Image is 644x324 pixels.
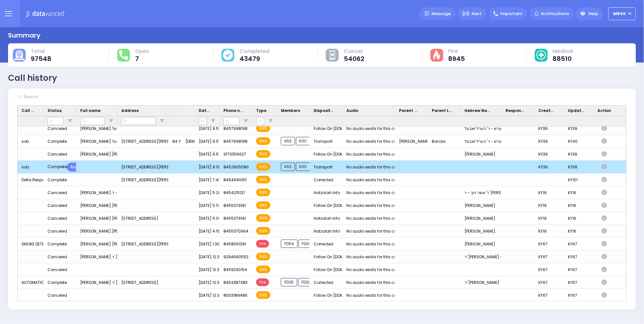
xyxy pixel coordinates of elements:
[296,163,310,171] span: K101
[223,280,248,285] span: 8452387383
[48,201,67,210] div: Canceled
[346,291,400,300] div: No audio exists for this call.
[135,55,149,62] span: 7
[506,108,526,114] span: Response Agent
[48,227,67,235] div: Canceled
[536,50,546,60] img: medical-cause.svg
[18,148,626,161] div: Press SPACE to select this row.
[240,48,270,55] span: Completed
[18,174,44,186] div: Delta Response - Breathing Problems D
[461,148,502,161] div: [PERSON_NAME]
[344,55,365,62] span: 54062
[243,118,248,124] button: Open Filter Menu
[344,48,365,55] span: Cancel
[48,163,67,172] div: Complete
[346,124,400,133] div: No audio exists for this call.
[80,117,105,125] input: Full name Filter Input
[256,176,270,183] span: EMS
[541,11,569,17] span: Notifications
[48,278,67,287] div: Complete
[535,186,564,199] div: KY16
[461,199,502,212] div: [PERSON_NAME]
[346,150,400,158] div: No audio exists for this call.
[535,199,564,212] div: KY16
[223,117,239,125] input: Phone number Filter Input
[535,122,564,135] div: KY39
[48,291,67,300] div: Canceled
[461,186,502,199] div: ר' אשר דוב - ר' [PERSON_NAME]
[80,108,100,114] span: Full name
[195,122,220,135] div: [DATE] 9:51:24 AM
[223,241,246,247] span: 8458061391
[564,161,594,174] div: KY39
[117,161,169,174] div: [STREET_ADDRESS][PERSON_NAME][US_STATE]
[461,251,502,263] div: ר' [PERSON_NAME] - ר' [PERSON_NAME]
[310,263,343,276] div: Follow On [DOMAIN_NAME]
[256,227,270,235] span: EMS
[76,122,117,135] div: [PERSON_NAME] ר' יודא הערש - ר' הערל זאבעל
[195,199,220,212] div: [DATE] 5:11:56 AM
[395,135,428,148] div: [PERSON_NAME]
[195,263,220,276] div: [DATE] 12:39:01 AM
[76,225,117,238] div: [PERSON_NAME] [PERSON_NAME]
[535,148,564,161] div: KY39
[314,108,334,114] span: Disposition
[121,108,139,114] span: Address
[223,216,246,221] span: 8455379191
[310,122,343,135] div: Follow On [DOMAIN_NAME]
[48,240,67,248] div: Complete
[564,289,594,302] div: KY67
[330,50,335,60] img: other-cause.svg
[535,212,564,225] div: KY16
[564,148,594,161] div: KY39
[433,50,440,60] img: fire-cause.svg
[299,240,315,248] span: FD40
[18,225,626,238] div: Press SPACE to select this row.
[48,176,67,184] div: Complete
[117,135,169,148] div: [STREET_ADDRESS][PERSON_NAME][PERSON_NAME]
[22,91,118,103] input: Search
[310,161,343,174] div: Transport
[310,148,343,161] div: Follow On [DOMAIN_NAME]
[76,276,117,289] div: [PERSON_NAME] ר' [PERSON_NAME]
[117,212,169,225] div: [STREET_ADDRESS]
[461,122,502,135] div: ר' יודא הערש - ר' הערל זאבעל
[564,263,594,276] div: KY67
[310,174,343,186] div: Corrected
[76,212,117,225] div: [PERSON_NAME] [PERSON_NAME] [PERSON_NAME]
[346,240,400,248] div: No audio exists for this call.
[76,199,117,212] div: [PERSON_NAME] [PERSON_NAME] [PERSON_NAME]
[461,238,502,251] div: [PERSON_NAME]
[568,108,585,114] span: Updated By Dispatcher
[310,251,343,263] div: Follow On [DOMAIN_NAME]
[256,163,270,171] span: EMS
[256,108,266,114] span: Type
[346,214,400,223] div: No audio exists for this call.
[109,118,114,124] button: Open Filter Menu
[564,251,594,263] div: KY67
[256,117,264,125] input: Type Filter Input
[48,266,67,274] div: Canceled
[298,278,317,286] span: FD324
[18,199,626,212] div: Press SPACE to select this row.
[48,214,67,223] div: Canceled
[346,176,400,184] div: No audio exists for this call.
[18,161,626,174] div: Press SPACE to deselect this row.
[461,135,502,148] div: ר' יודא הערש - ר' הערל זאבעל
[211,118,216,124] button: Open Filter Menu
[256,240,269,248] span: Fire
[48,189,67,197] div: Canceled
[564,199,594,212] div: KY16
[564,174,594,186] div: KY101
[18,161,44,174] div: sob
[119,50,128,59] img: total-response.svg
[18,276,44,289] div: AUTOMATIC FIRE ALARM
[67,163,90,172] div: Restore
[182,135,195,148] div: [DEMOGRAPHIC_DATA]
[535,225,564,238] div: KY16
[281,240,298,248] span: FD54
[256,124,270,132] span: EMS
[223,267,247,272] span: 8459230154
[195,238,220,251] div: [DATE] 1:30:42 AM
[195,225,220,238] div: [DATE] 4:15:56 AM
